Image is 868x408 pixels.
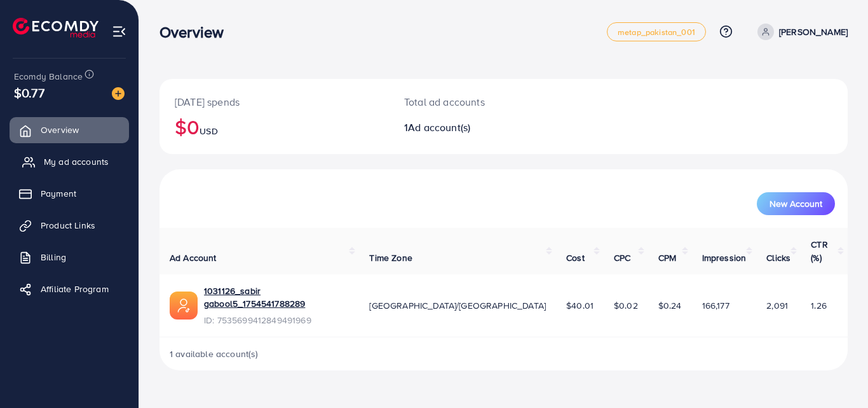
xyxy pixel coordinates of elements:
span: $0.77 [14,83,44,102]
span: Cost [566,251,585,264]
img: logo [13,18,98,38]
h3: Overview [159,23,234,41]
a: Payment [10,181,129,206]
p: [PERSON_NAME] [779,24,848,39]
iframe: Chat [814,351,858,398]
h2: 1 [404,122,546,134]
span: My ad accounts [44,155,109,168]
p: Total ad accounts [404,94,546,109]
a: My ad accounts [10,149,129,174]
span: metap_pakistan_001 [618,28,695,36]
span: Product Links [41,219,95,232]
span: USD [200,125,217,137]
a: [PERSON_NAME] [752,24,848,40]
span: [GEOGRAPHIC_DATA]/[GEOGRAPHIC_DATA] [369,299,546,312]
span: Ad Account [170,251,217,264]
a: Billing [10,244,129,270]
p: [DATE] spends [175,94,374,109]
span: 166,177 [702,299,729,312]
span: ID: 7535699412849491969 [204,314,349,327]
span: Affiliate Program [41,283,109,295]
h2: $0 [175,115,374,139]
img: menu [112,24,126,39]
span: New Account [770,199,822,208]
a: Product Links [10,213,129,238]
span: CPM [658,251,676,264]
span: Impression [702,251,747,264]
span: $0.02 [614,299,638,312]
span: Ecomdy Balance [14,70,83,83]
span: 1.26 [811,299,827,312]
span: Billing [41,251,66,264]
a: Affiliate Program [10,276,129,302]
span: Ad account(s) [408,120,470,134]
span: CPC [614,251,630,264]
span: 1 available account(s) [170,348,259,360]
a: 1031126_sabir gabool5_1754541788289 [204,285,349,311]
button: New Account [757,192,835,215]
span: Time Zone [369,251,412,264]
a: metap_pakistan_001 [607,22,706,41]
span: $0.24 [658,299,682,312]
span: CTR (%) [811,238,827,264]
img: image [112,87,125,100]
span: 2,091 [766,299,788,312]
span: Payment [41,187,76,200]
a: Overview [10,117,129,143]
span: Overview [41,123,79,136]
span: $40.01 [566,299,593,312]
span: Clicks [766,251,790,264]
img: ic-ads-acc.e4c84228.svg [170,292,198,320]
